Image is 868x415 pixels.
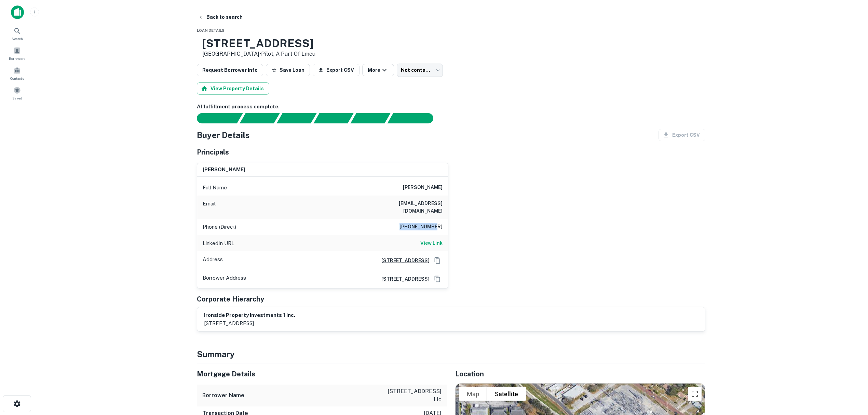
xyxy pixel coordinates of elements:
h6: [PHONE_NUMBER] [399,223,443,231]
div: Your request is received and processing... [240,113,280,123]
button: View Property Details [197,82,269,95]
h6: AI fulfillment process complete. [197,103,705,111]
h5: Principals [197,147,229,157]
p: Borrower Address [203,274,246,284]
span: Contacts [10,76,24,81]
a: View Link [420,239,443,247]
h5: Mortgage Details [197,369,447,379]
p: [GEOGRAPHIC_DATA] • [202,50,315,58]
button: Show street map [459,387,487,401]
a: Borrowers [2,44,32,63]
p: [STREET_ADDRESS] llc [380,387,442,404]
button: Request Borrower Info [197,64,263,76]
h4: Summary [197,348,705,360]
p: Full Name [203,184,227,192]
button: Toggle fullscreen view [688,387,702,401]
a: [STREET_ADDRESS] [376,257,430,264]
div: Not contacted [397,64,443,77]
h6: View Link [420,239,443,247]
p: [STREET_ADDRESS] [204,319,295,327]
img: capitalize-icon.png [11,5,24,19]
div: Documents found, AI parsing details... [276,113,316,123]
button: Export CSV [313,64,360,76]
h6: Borrower Name [202,391,244,400]
button: Back to search [195,11,245,23]
div: AI fulfillment process complete. [388,113,442,123]
h3: [STREET_ADDRESS] [202,37,315,50]
h6: [EMAIL_ADDRESS][DOMAIN_NAME] [361,200,443,215]
button: Show satellite imagery [487,387,526,401]
button: Save Loan [266,64,310,76]
h5: Location [455,369,705,379]
h6: [PERSON_NAME] [203,166,245,174]
button: Copy Address [432,274,443,284]
span: Search [12,36,23,41]
p: LinkedIn URL [203,239,234,247]
h5: Corporate Hierarchy [197,294,264,304]
p: Phone (Direct) [203,223,236,231]
span: Loan Details [197,28,225,32]
h6: [PERSON_NAME] [403,184,443,192]
a: [STREET_ADDRESS] [376,275,430,283]
div: Principals found, AI now looking for contact information... [313,113,353,123]
a: Contacts [2,64,32,82]
div: Sending borrower request to AI... [189,113,240,123]
span: Borrowers [9,56,25,61]
h6: ironside property investments 1 inc. [204,311,295,319]
p: Address [203,255,223,266]
iframe: Chat Widget [834,360,868,393]
a: Pilot, A Part Of Lmcu [261,51,315,57]
div: Principals found, still searching for contact information. This may take time... [350,113,390,123]
button: More [362,64,394,76]
a: Search [2,24,32,43]
p: Email [203,200,216,215]
h4: Buyer Details [197,129,250,141]
a: Saved [2,84,32,102]
span: Saved [12,95,22,101]
button: Copy Address [432,255,443,266]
